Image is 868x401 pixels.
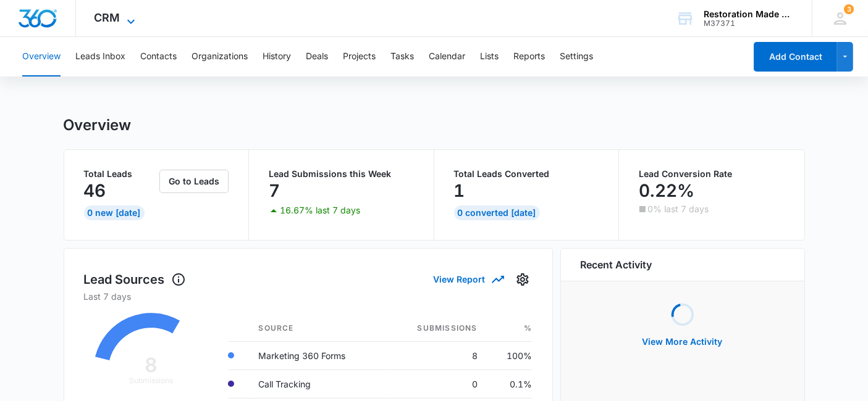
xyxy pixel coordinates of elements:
td: Marketing 360 Forms [249,341,386,370]
button: Add Contact [754,42,837,72]
p: 46 [84,181,106,200]
p: 0% last 7 days [647,205,709,213]
button: Deals [306,37,328,76]
h1: Overview [64,116,132,134]
button: View More Activity [630,327,735,357]
button: Projects [343,37,376,76]
p: Lead Submissions this Week [269,170,414,178]
td: Call Tracking [249,370,386,398]
a: Go to Leads [159,176,229,186]
td: 0 [386,370,487,398]
div: notifications count [844,4,854,14]
p: Total Leads Converted [454,170,599,178]
p: Total Leads [84,170,158,178]
button: Leads Inbox [75,37,125,76]
p: Last 7 days [84,290,533,303]
button: Reports [513,37,545,76]
button: Calendar [429,37,465,76]
td: 8 [386,341,487,370]
span: CRM [95,11,120,24]
th: % [487,315,533,342]
div: account name [704,9,794,19]
th: Source [249,315,386,342]
td: 100% [487,341,533,370]
p: 16.67% last 7 days [280,206,360,215]
div: 0 Converted [DATE] [454,205,540,220]
button: Organizations [192,37,248,76]
p: 7 [269,181,280,200]
button: Lists [480,37,499,76]
div: 0 New [DATE] [84,205,145,220]
p: 1 [454,181,465,200]
p: Lead Conversion Rate [639,170,785,178]
button: Tasks [390,37,414,76]
h6: Recent Activity [581,257,652,272]
th: Submissions [386,315,487,342]
td: 0.1% [487,370,533,398]
span: 3 [844,4,854,14]
p: 0.22% [639,181,694,200]
button: Overview [22,37,61,76]
div: account id [704,19,794,28]
button: Contacts [140,37,177,76]
button: Settings [513,270,533,289]
h1: Lead Sources [84,270,186,289]
button: View Report [434,268,503,290]
button: Go to Leads [159,170,229,193]
button: Settings [560,37,593,76]
button: History [263,37,291,76]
